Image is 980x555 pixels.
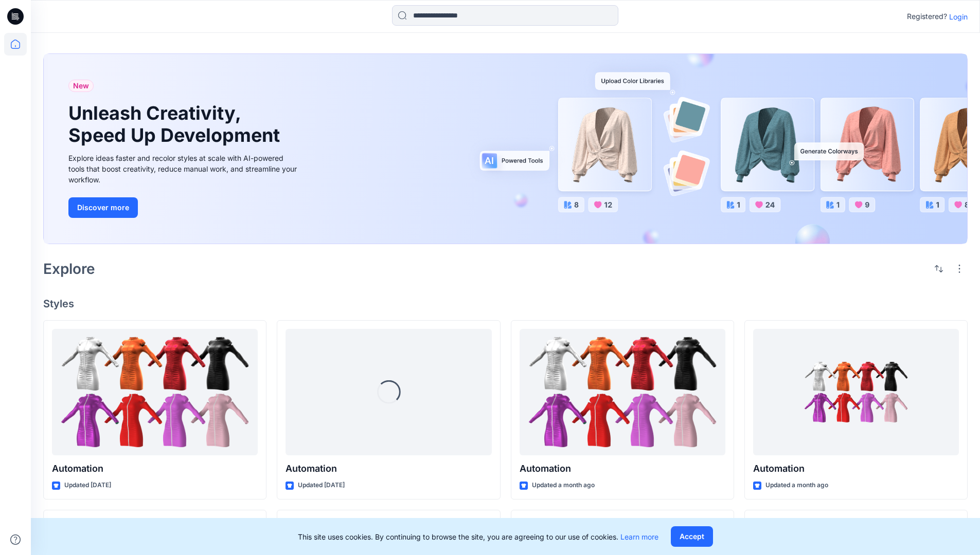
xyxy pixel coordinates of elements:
[753,461,959,476] p: Automation
[68,197,138,218] button: Discover more
[68,102,284,146] h1: Unleash Creativity, Speed Up Development
[532,480,595,491] p: Updated a month ago
[620,532,658,541] a: Learn more
[52,329,258,456] a: Automation
[949,11,968,22] p: Login
[298,531,658,542] p: This site uses cookies. By continuing to browse the site, you are agreeing to our use of cookies.
[73,80,89,92] span: New
[52,461,258,476] p: Automation
[68,153,300,185] div: Explore ideas faster and recolor styles at scale with AI-powered tools that boost creativity, red...
[43,298,968,310] h4: Styles
[43,261,95,277] h2: Explore
[520,329,725,456] a: Automation
[286,461,491,476] p: Automation
[298,480,345,491] p: Updated [DATE]
[753,329,959,456] a: Automation
[907,10,947,23] p: Registered?
[765,480,828,491] p: Updated a month ago
[68,197,300,218] a: Discover more
[520,461,725,476] p: Automation
[64,480,111,491] p: Updated [DATE]
[671,526,713,547] button: Accept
